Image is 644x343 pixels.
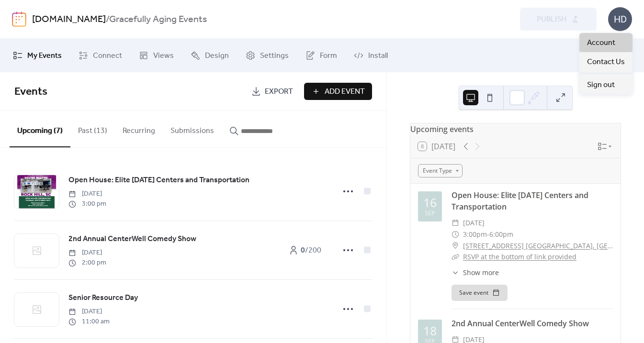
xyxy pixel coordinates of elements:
[587,79,615,91] span: Sign out
[71,43,129,68] a: Connect
[489,229,513,240] span: 6:00pm
[68,174,249,187] a: Open House: Elite [DATE] Centers and Transportation
[463,252,576,261] a: RSVP at the bottom of link provided
[301,243,305,258] b: 0
[6,43,69,68] a: My Events
[68,307,110,317] span: [DATE]
[68,317,110,327] span: 11:00 am
[452,240,459,252] div: ​
[70,111,115,146] button: Past (13)
[301,245,321,256] span: / 200
[68,233,196,245] span: 2nd Annual CenterWell Comedy Show
[304,83,372,100] button: Add Event
[68,199,106,209] span: 3:00 pm
[265,86,293,98] span: Export
[12,11,26,27] img: logo
[183,43,236,68] a: Design
[68,248,106,258] span: [DATE]
[68,292,138,304] a: Senior Resource Day
[68,189,106,199] span: [DATE]
[298,43,344,68] a: Form
[423,325,437,337] div: 18
[463,217,485,229] span: [DATE]
[68,292,138,304] span: Senior Resource Day
[93,50,122,62] span: Connect
[153,50,174,62] span: Views
[115,111,163,146] button: Recurring
[452,267,459,277] div: ​
[410,123,621,135] div: Upcoming events
[68,175,249,186] span: Open House: Elite [DATE] Centers and Transportation
[132,43,181,68] a: Views
[347,43,395,68] a: Install
[244,83,300,100] a: Export
[109,11,207,29] b: Gracefully Aging Events
[27,50,62,62] span: My Events
[452,190,588,212] a: Open House: Elite [DATE] Centers and Transportation
[320,50,337,62] span: Form
[10,111,70,147] button: Upcoming (7)
[463,240,613,252] a: [STREET_ADDRESS] [GEOGRAPHIC_DATA], [GEOGRAPHIC_DATA]
[452,267,499,277] button: ​Show more
[281,242,329,259] a: 0/200
[587,56,625,68] span: Contact Us
[463,267,499,277] span: Show more
[487,229,489,240] span: -
[238,43,296,68] a: Settings
[14,81,47,102] span: Events
[68,233,196,245] a: 2nd Annual CenterWell Comedy Show
[368,50,388,62] span: Install
[452,251,459,263] div: ​
[325,86,365,98] span: Add Event
[452,217,459,229] div: ​
[579,52,633,71] a: Contact Us
[205,50,229,62] span: Design
[423,197,437,209] div: 16
[452,285,508,301] button: Save event
[463,229,487,240] span: 3:00pm
[587,37,615,49] span: Account
[32,11,106,29] a: [DOMAIN_NAME]
[106,11,109,29] b: /
[452,318,613,329] div: 2nd Annual CenterWell Comedy Show
[260,50,289,62] span: Settings
[68,258,106,268] span: 2:00 pm
[163,111,222,146] button: Submissions
[425,210,435,217] div: Sep
[608,7,632,31] div: HD
[579,33,633,52] a: Account
[452,229,459,240] div: ​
